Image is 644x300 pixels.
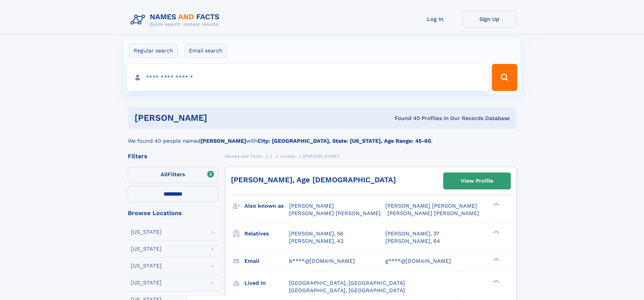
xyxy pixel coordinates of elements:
[385,237,440,245] a: [PERSON_NAME], 64
[461,173,493,189] div: View Profile
[444,173,510,189] a: View Profile
[280,152,295,160] a: Jordan
[289,237,343,245] a: [PERSON_NAME], 42
[200,138,246,144] b: [PERSON_NAME]
[289,230,343,237] a: [PERSON_NAME], 56
[289,203,334,209] span: [PERSON_NAME]
[135,114,301,122] h1: [PERSON_NAME]
[244,200,289,212] h3: Also known as
[301,115,510,122] div: Found 40 Profiles In Our Records Database
[185,44,227,58] label: Email search
[131,280,162,285] div: [US_STATE]
[131,246,162,252] div: [US_STATE]
[289,287,405,294] span: [GEOGRAPHIC_DATA], [GEOGRAPHIC_DATA]
[408,11,462,27] a: Log In
[289,210,381,216] span: [PERSON_NAME] [PERSON_NAME]
[280,154,295,159] span: Jordan
[492,230,500,234] div: ❯
[131,229,162,235] div: [US_STATE]
[303,154,339,159] span: [PERSON_NAME]
[128,11,225,29] img: Logo Names and Facts
[385,230,439,237] a: [PERSON_NAME], 37
[129,44,177,58] label: Regular search
[270,154,272,159] span: J
[131,263,162,269] div: [US_STATE]
[385,203,477,209] span: [PERSON_NAME] [PERSON_NAME]
[387,210,479,216] span: [PERSON_NAME] [PERSON_NAME]
[244,228,289,239] h3: Relatives
[492,202,500,207] div: ❯
[244,255,289,267] h3: Email
[128,167,218,183] label: Filters
[161,171,168,178] span: All
[492,257,500,261] div: ❯
[128,153,218,159] div: Filters
[289,280,405,286] span: [GEOGRAPHIC_DATA], [GEOGRAPHIC_DATA]
[492,64,517,91] button: Search Button
[492,279,500,283] div: ❯
[462,11,517,27] a: Sign Up
[128,210,218,216] div: Browse Locations
[270,152,272,160] a: J
[258,138,431,144] b: City: [GEOGRAPHIC_DATA], State: [US_STATE], Age Range: 45-60
[127,64,489,91] input: search input
[128,129,517,145] div: We found 40 people named with .
[225,152,262,160] a: Names and Facts
[231,176,396,184] a: [PERSON_NAME], Age [DEMOGRAPHIC_DATA]
[244,277,289,289] h3: Lived in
